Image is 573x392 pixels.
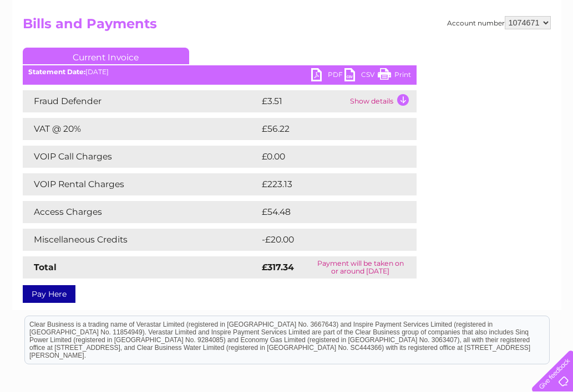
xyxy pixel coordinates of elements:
b: Statement Date: [28,68,85,76]
strong: £317.34 [262,262,294,272]
td: Fraud Defender [23,90,259,112]
td: -£20.00 [259,229,397,251]
a: Water [378,47,399,55]
img: logo.png [20,29,77,63]
a: Energy [405,47,430,55]
td: £0.00 [259,146,391,168]
a: Print [378,68,411,84]
div: Clear Business is a trading name of Verastar Limited (registered in [GEOGRAPHIC_DATA] No. 3667643... [25,6,549,54]
a: Contact [499,47,526,55]
td: Payment will be taken on or around [DATE] [305,256,416,278]
td: VOIP Rental Charges [23,173,259,195]
td: £56.22 [259,118,394,140]
td: £54.48 [259,201,395,223]
a: PDF [311,68,344,84]
td: £3.51 [259,90,347,112]
a: Telecoms [437,47,470,55]
a: Pay Here [23,285,75,303]
a: Blog [476,47,493,55]
div: Account number [447,16,551,29]
div: [DATE] [23,68,417,76]
td: Show details [347,90,417,112]
a: 0333 014 3131 [364,6,440,19]
td: Access Charges [23,201,259,223]
a: Current Invoice [23,48,189,64]
a: CSV [344,68,378,84]
h2: Bills and Payments [23,16,551,37]
strong: Total [34,262,57,272]
td: VOIP Call Charges [23,146,259,168]
td: Miscellaneous Credits [23,229,259,251]
a: Log out [536,47,562,55]
td: VAT @ 20% [23,118,259,140]
td: £223.13 [259,173,395,195]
